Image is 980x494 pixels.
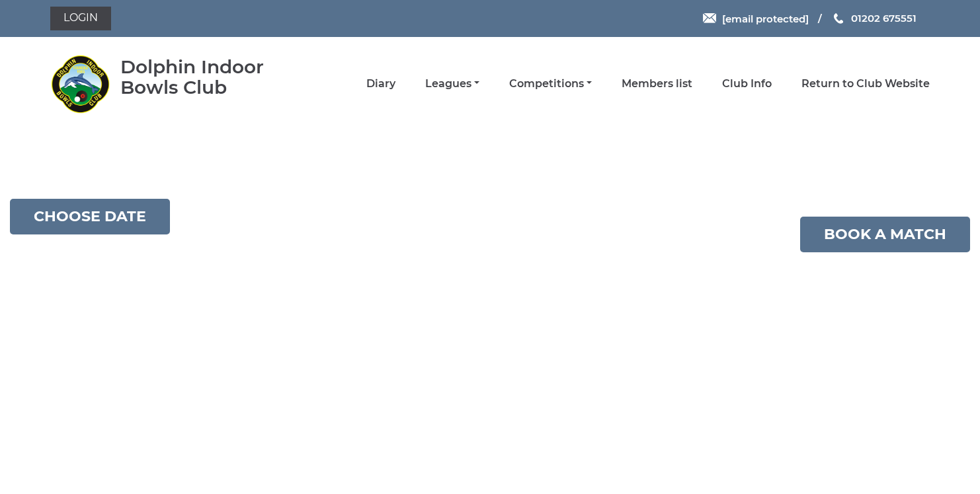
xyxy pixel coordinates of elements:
[10,199,170,234] button: Choose date
[722,77,772,91] a: Club Info
[703,11,809,26] a: Email [email protected]
[832,11,917,26] a: Phone us 01202 675551
[851,12,917,24] span: 01202 675551
[800,217,970,252] a: Book a match
[50,7,111,30] a: Login
[622,77,692,91] a: Members list
[801,77,930,91] a: Return to Club Website
[722,12,809,24] span: [email protected]
[366,77,395,91] a: Diary
[509,77,592,91] a: Competitions
[703,13,716,23] img: Email
[834,13,843,24] img: Phone us
[50,54,110,114] img: Dolphin Indoor Bowls Club
[425,77,479,91] a: Leagues
[120,57,302,98] div: Dolphin Indoor Bowls Club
